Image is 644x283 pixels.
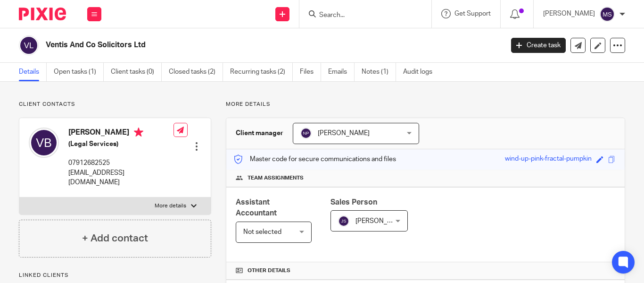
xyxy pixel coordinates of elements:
i: Primary [134,128,143,137]
span: Get Support [454,10,491,17]
a: Files [300,63,321,81]
a: Emails [328,63,355,81]
a: Details [19,63,47,81]
div: wind-up-pink-fractal-pumpkin [505,154,592,165]
h3: Client manager [236,129,283,138]
img: svg%3E [19,35,39,55]
span: Team assignments [248,174,304,182]
img: Pixie [19,8,66,20]
h4: + Add contact [82,231,148,246]
p: 07912682525 [68,158,173,168]
img: svg%3E [600,7,615,22]
a: Closed tasks (2) [169,63,223,81]
a: Open tasks (1) [54,63,104,81]
h2: Ventis And Co Solicitors Ltd [46,40,407,50]
p: [PERSON_NAME] [543,9,595,18]
input: Search [318,11,403,20]
a: Create task [511,38,566,53]
a: Audit logs [403,63,439,81]
p: Master code for secure communications and files [233,154,396,164]
p: Linked clients [19,272,211,279]
span: Other details [248,267,290,274]
span: [PERSON_NAME] [318,130,370,137]
h5: (Legal Services) [68,139,173,149]
a: Recurring tasks (2) [230,63,293,81]
img: svg%3E [300,128,312,139]
p: More details [155,202,186,210]
span: Assistant Accountant [236,198,277,217]
img: svg%3E [29,128,59,158]
h4: [PERSON_NAME] [68,128,173,139]
span: [PERSON_NAME] [355,218,407,224]
p: Client contacts [19,101,211,108]
img: svg%3E [338,215,349,227]
span: Not selected [243,229,281,235]
p: More details [226,101,625,108]
a: Notes (1) [362,63,396,81]
a: Client tasks (0) [111,63,162,81]
p: [EMAIL_ADDRESS][DOMAIN_NAME] [68,168,173,188]
span: Sales Person [330,198,377,206]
